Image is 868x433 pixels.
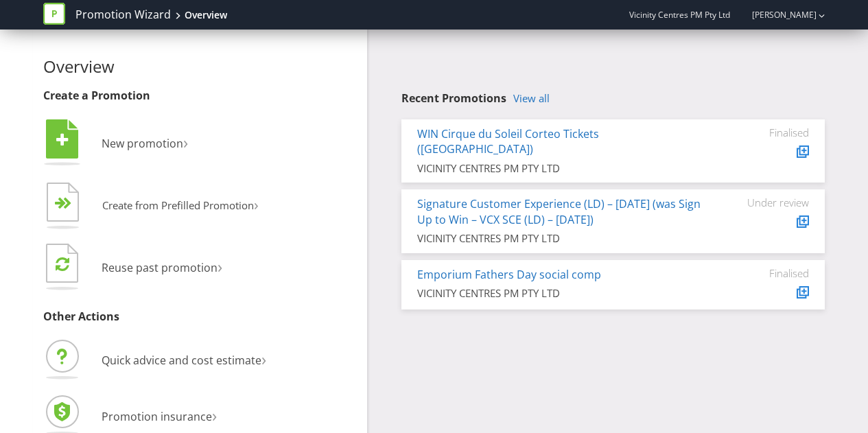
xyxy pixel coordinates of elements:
span: New promotion [102,136,183,151]
span: Vicinity Centres PM Pty Ltd [629,9,730,21]
tspan:  [63,197,72,210]
span: › [261,347,266,370]
span: › [183,130,188,153]
div: VICINITY CENTRES PM PTY LTD [417,161,706,176]
div: Overview [185,8,227,22]
a: Quick advice and cost estimate› [43,353,266,368]
button: Create from Prefilled Promotion› [43,179,259,234]
div: VICINITY CENTRES PM PTY LTD [417,231,706,246]
a: WIN Cirque du Soleil Corteo Tickets ([GEOGRAPHIC_DATA]) [417,126,599,157]
span: Promotion insurance [102,409,212,424]
span: Quick advice and cost estimate [102,353,261,368]
a: Promotion Wizard [75,7,171,23]
a: View all [513,93,550,104]
a: [PERSON_NAME] [738,9,817,21]
span: Create from Prefilled Promotion [102,198,254,212]
div: Finalised [727,126,809,139]
a: Promotion insurance› [43,409,217,424]
a: Signature Customer Experience (LD) – [DATE] (was Sign Up to Win – VCX SCE (LD) – [DATE]) [417,196,701,227]
div: Finalised [727,267,809,279]
tspan:  [56,132,69,148]
a: Emporium Fathers Day social comp [417,267,601,282]
span: Recent Promotions [401,91,506,106]
span: › [212,403,217,426]
span: › [218,255,222,277]
div: VICINITY CENTRES PM PTY LTD [417,286,706,301]
h3: Other Actions [43,311,357,323]
tspan:  [56,256,69,272]
div: Under review [727,196,809,209]
h2: Overview [43,58,357,75]
span: › [254,194,259,215]
span: Reuse past promotion [102,260,218,275]
h3: Create a Promotion [43,90,357,102]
